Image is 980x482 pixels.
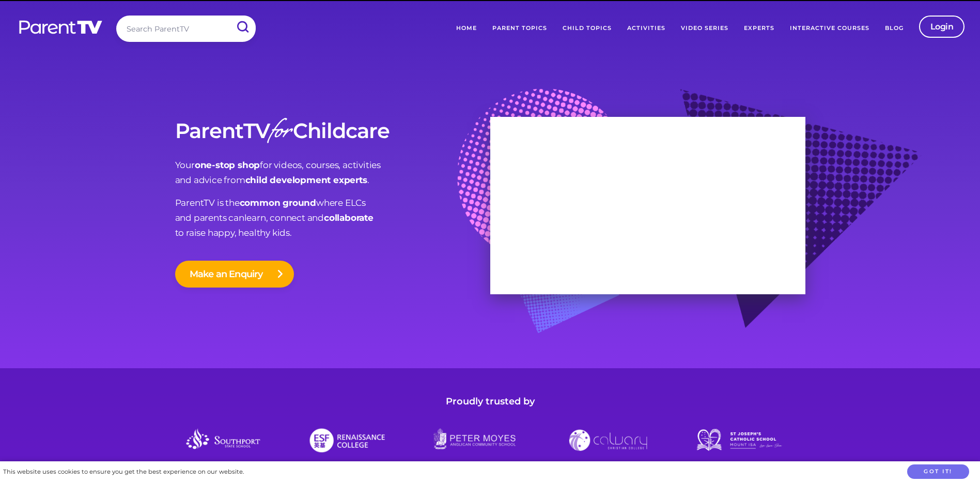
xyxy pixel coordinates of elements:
p: Your for videos, courses, activities and advice from . [175,158,490,188]
img: bg-graphic.baf108b.png [457,88,922,358]
p: ParentTV is the where ELCs and parents can learn, connect and to raise happy, healthy kids. [175,195,490,240]
div: This website uses cookies to ensure you get the best experience on our website. [3,466,244,477]
h4: Proudly trusted by [175,394,805,409]
input: Submit [229,16,256,39]
button: Got it! [907,464,969,479]
strong: common ground [240,198,316,208]
a: Parent Topics [485,16,555,41]
a: Login [919,16,965,38]
strong: one-stop shop [195,160,260,170]
a: Experts [736,16,782,41]
a: Home [448,16,485,41]
a: Interactive Courses [782,16,877,41]
h1: ParentTV Childcare [175,119,490,142]
a: Video Series [673,16,736,41]
em: for [270,111,291,156]
button: Make an Enquiry [175,261,294,288]
img: logos-schools.2a1e3f5.png [175,425,805,456]
strong: child development experts [245,175,367,185]
a: Activities [619,16,673,41]
img: parenttv-logo-white.4c85aaf.svg [18,20,103,35]
strong: collaborate [324,213,374,223]
input: Search ParentTV [116,16,256,42]
a: Blog [877,16,911,41]
a: Child Topics [555,16,619,41]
